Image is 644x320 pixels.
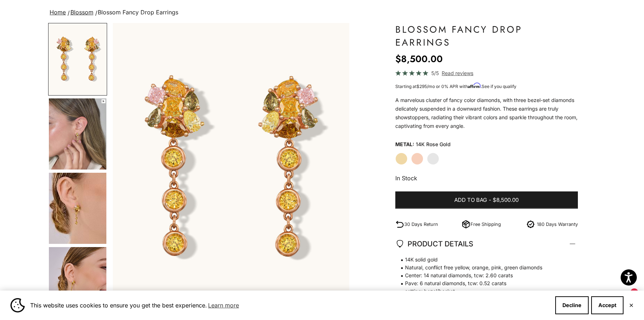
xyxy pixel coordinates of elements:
sale-price: $8,500.00 [395,52,443,66]
img: #RoseGold [49,24,106,95]
h1: Blossom Fancy Drop Earrings [395,23,578,49]
button: Close [629,303,634,307]
button: Decline [555,296,589,314]
span: Affirm [468,83,480,88]
legend: Metal: [395,139,414,150]
span: Natural, conflict free yellow, orange, pink, green diamonds [395,264,571,272]
button: Go to item 5 [48,172,107,245]
button: Accept [591,296,624,314]
span: Add to bag [454,196,487,205]
button: Add to bag-$8,500.00 [395,191,578,209]
span: Blossom Fancy Drop Earrings [98,9,178,16]
a: 5/5 Read reviews [395,69,578,77]
p: 30 Days Return [404,221,438,228]
span: Pave: 6 natural diamonds, tcw: 0.52 carats [395,279,571,287]
button: Go to item 6 [48,246,107,319]
span: PRODUCT DETAILS [395,238,473,250]
p: 180 Days Warranty [537,221,578,228]
summary: PRODUCT DETAILS [395,231,578,257]
p: In Stock [395,173,578,183]
p: A marvelous cluster of fancy color diamonds, with three bezel-set diamonds delicately suspended i... [395,96,578,130]
span: 14K solid gold [395,256,571,264]
p: Free Shipping [470,221,501,228]
span: Starting at /mo or 0% APR with . [395,84,516,89]
a: Home [50,9,66,16]
div: Item 2 of 13 [113,23,349,315]
variant-option-value: 14K Rose Gold [416,139,451,150]
img: #RoseGold [113,23,349,315]
nav: breadcrumbs [48,8,595,18]
span: This website uses cookies to ensure you get the best experience. [30,300,549,311]
img: #YellowGold #RoseGold #WhiteGold [49,98,106,170]
span: $8,500.00 [493,196,519,205]
span: Center: 14 natural diamonds, tcw: 2.60 carats [395,272,571,279]
span: Read reviews [442,69,473,77]
button: Go to item 2 [48,23,107,96]
span: $295 [417,84,427,89]
a: See if you qualify - Learn more about Affirm Financing (opens in modal) [482,84,516,89]
a: Learn more [207,300,240,311]
img: #YellowGold #WhiteGold #RoseGold [49,247,106,318]
a: Blossom [70,9,93,16]
img: #YellowGold #WhiteGold #RoseGold [49,173,106,244]
img: Cookie banner [10,298,25,312]
span: setting: bezel/basket [395,287,571,295]
button: Go to item 4 [48,98,107,170]
span: 5/5 [431,69,439,77]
